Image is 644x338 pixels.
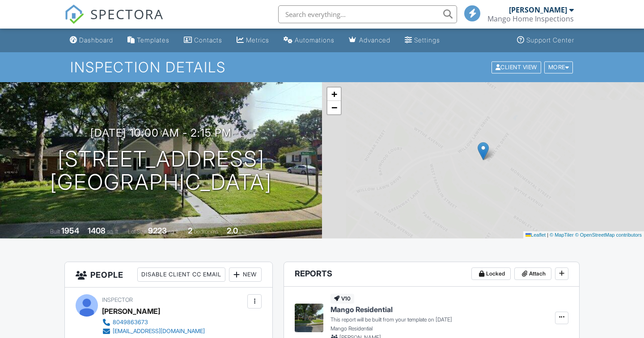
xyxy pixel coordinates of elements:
[513,32,578,49] a: Support Center
[102,296,133,303] span: Inspector
[65,262,272,288] h3: People
[90,127,232,139] h3: [DATE] 10:00 am - 2:15 pm
[525,232,546,238] a: Leaflet
[102,305,160,318] div: [PERSON_NAME]
[491,61,541,73] div: Client View
[188,226,192,235] div: 2
[61,226,79,235] div: 1954
[107,228,119,235] span: sq. ft.
[50,147,272,195] h1: [STREET_ADDRESS] [GEOGRAPHIC_DATA]
[137,267,225,282] div: Disable Client CC Email
[295,36,335,44] div: Automations
[113,328,205,335] div: [EMAIL_ADDRESS][DOMAIN_NAME]
[345,32,394,49] a: Advanced
[79,36,113,44] div: Dashboard
[280,32,338,49] a: Automations (Basic)
[194,36,222,44] div: Contacts
[478,142,489,160] img: Marker
[233,32,273,49] a: Metrics
[550,232,574,238] a: © MapTiler
[70,59,574,75] h1: Inspection Details
[168,228,179,235] span: sq.ft.
[229,267,262,282] div: New
[64,12,164,31] a: SPECTORA
[66,32,117,49] a: Dashboard
[246,36,269,44] div: Metrics
[544,61,573,73] div: More
[331,88,337,100] span: +
[64,4,84,24] img: The Best Home Inspection Software - Spectora
[124,32,173,49] a: Templates
[526,36,574,44] div: Support Center
[102,318,205,327] a: 8049863673
[90,4,164,23] span: SPECTORA
[50,228,60,235] span: Built
[327,101,341,114] a: Zoom out
[113,319,148,326] div: 8049863673
[227,226,238,235] div: 2.0
[487,14,574,23] div: Mango Home Inspections
[148,226,167,235] div: 9223
[359,36,390,44] div: Advanced
[547,232,548,238] span: |
[239,228,265,235] span: bathrooms
[401,32,444,49] a: Settings
[137,36,169,44] div: Templates
[414,36,440,44] div: Settings
[327,88,341,101] a: Zoom in
[491,63,543,70] a: Client View
[278,5,457,23] input: Search everything...
[575,232,642,238] a: © OpenStreetMap contributors
[509,5,567,14] div: [PERSON_NAME]
[128,228,147,235] span: Lot Size
[194,228,218,235] span: bedrooms
[331,102,337,113] span: −
[88,226,106,235] div: 1408
[102,327,205,336] a: [EMAIL_ADDRESS][DOMAIN_NAME]
[180,32,226,49] a: Contacts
